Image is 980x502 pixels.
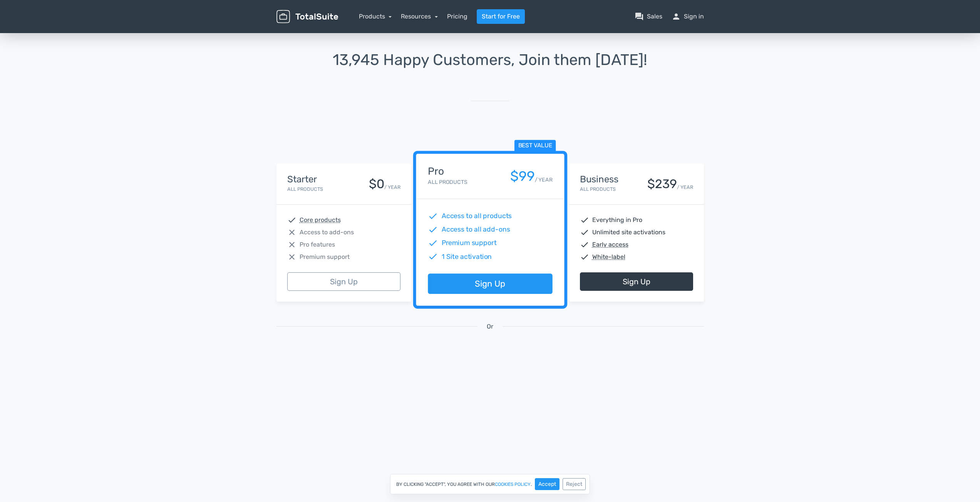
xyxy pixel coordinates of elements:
h4: Business [580,174,618,184]
a: Pricing [447,12,467,21]
span: check [428,225,438,235]
h4: Starter [287,174,323,184]
a: Sign Up [287,272,400,291]
small: / YEAR [534,176,552,184]
span: check [428,252,438,262]
h1: 13,945 Happy Customers, Join them [DATE]! [276,52,704,68]
span: check [580,240,589,249]
span: check [428,238,438,248]
a: personSign in [672,12,704,21]
span: close [287,240,297,249]
div: $239 [647,177,677,191]
small: All Products [428,179,467,185]
span: 1 Site activation [441,252,492,262]
span: close [287,228,297,237]
small: All Products [580,186,616,192]
span: close [287,252,297,262]
span: Premium support [300,252,350,262]
a: Sign Up [428,274,552,294]
button: Accept [535,478,560,490]
span: person [672,12,681,21]
a: Resources [401,13,438,20]
span: check [428,211,438,221]
abbr: Core products [300,215,341,225]
div: $99 [510,169,534,184]
div: By clicking "Accept", you agree with our . [390,474,590,494]
span: Access to all add-ons [441,225,510,235]
div: $0 [369,177,384,191]
h4: Pro [428,166,467,177]
span: Access to add-ons [300,228,354,237]
a: cookies policy [495,482,531,487]
span: Premium support [441,238,496,248]
small: All Products [287,186,323,192]
span: question_answer [635,12,644,21]
span: Unlimited site activations [592,228,665,237]
small: / YEAR [384,183,400,191]
span: Everything in Pro [592,215,642,225]
abbr: White-label [592,252,625,262]
span: Pro features [300,240,335,249]
span: check [287,215,297,225]
img: TotalSuite for WordPress [276,10,338,23]
button: Reject [563,478,586,490]
a: Sign Up [580,272,693,291]
span: Best value [514,140,556,152]
span: Access to all products [441,211,512,221]
abbr: Early access [592,240,628,249]
span: check [580,228,589,237]
a: Start for Free [477,9,525,24]
span: check [580,252,589,262]
span: Or [487,322,493,331]
small: / YEAR [677,183,693,191]
a: question_answerSales [635,12,662,21]
span: check [580,215,589,225]
a: Products [359,13,392,20]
